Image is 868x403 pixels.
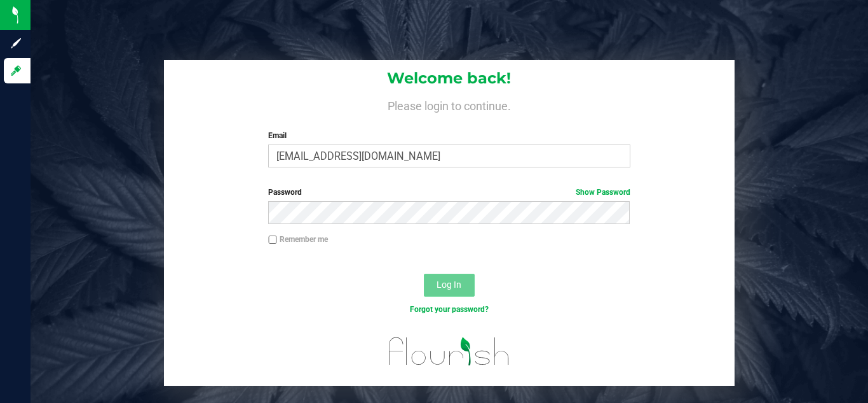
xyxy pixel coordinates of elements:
[10,64,22,77] inline-svg: Log in
[10,37,22,50] inline-svg: Sign up
[268,188,302,197] span: Password
[164,70,735,87] h1: Welcome back!
[576,188,630,197] a: Show Password
[268,236,277,244] input: Remember me
[268,234,328,245] label: Remember me
[410,305,489,314] a: Forgot your password?
[437,279,461,290] span: Log In
[164,97,735,112] h4: Please login to continue.
[268,130,630,141] label: Email
[424,274,475,297] button: Log In
[378,329,521,374] img: flourish_logo.svg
